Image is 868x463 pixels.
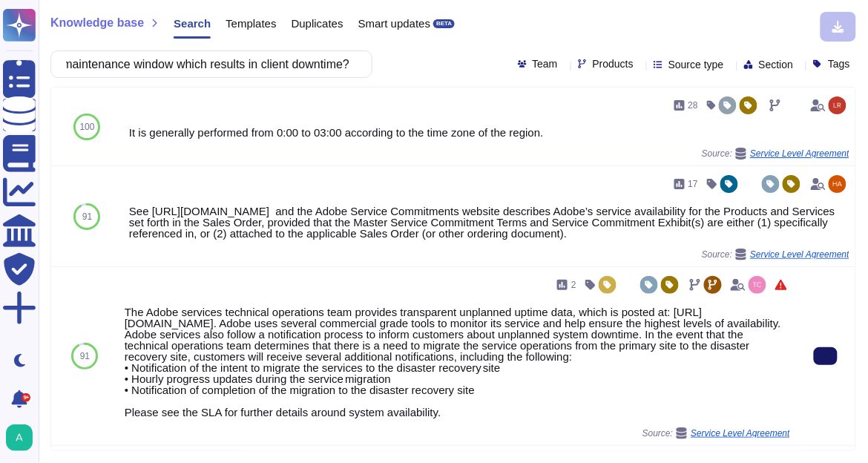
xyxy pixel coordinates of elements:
img: user [829,96,846,114]
span: Products [593,59,634,69]
span: 91 [82,212,92,221]
span: Section [759,59,794,70]
span: 17 [688,180,698,188]
span: 91 [80,352,90,361]
span: 100 [79,122,94,131]
div: BETA [433,19,455,28]
div: See [URL][DOMAIN_NAME] and the Adobe Service Commitments website describes Adobe’s service availa... [129,206,849,239]
span: Duplicates [292,18,343,29]
span: Service Level Agreement [750,250,849,259]
button: user [3,421,43,454]
input: Search a question or template... [59,51,357,77]
span: 28 [688,101,698,110]
span: Smart updates [358,18,431,29]
div: 9+ [22,393,30,402]
span: Tags [828,59,850,69]
img: user [749,276,766,294]
span: Service Level Agreement [750,149,849,158]
span: Knowledge base [50,17,144,29]
span: Templates [226,18,276,29]
img: user [829,175,846,193]
img: user [6,424,33,451]
div: The Adobe services technical operations team provides transparent unplanned uptime data, which is... [125,306,790,418]
span: Source: [702,249,849,260]
span: Source: [642,427,790,439]
span: Team [533,59,558,69]
span: 2 [571,280,576,289]
span: Source type [668,59,724,70]
span: Service Level Agreement [691,429,790,438]
span: Source: [702,148,849,160]
span: Search [174,18,211,29]
div: It is generally performed from 0:00 to 03:00 according to the time zone of the region. [129,127,849,138]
